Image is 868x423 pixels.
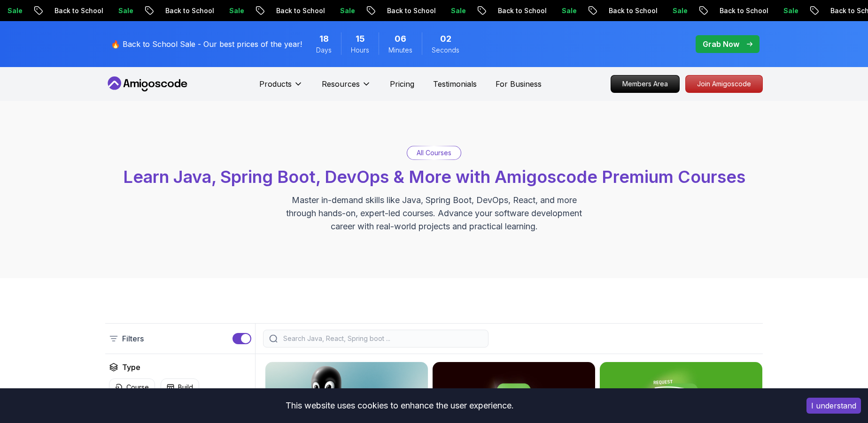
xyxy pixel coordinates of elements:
p: Back to School [45,6,108,15]
p: Back to School [488,6,552,15]
span: Minutes [388,45,412,55]
span: 6 Minutes [395,32,406,45]
span: Learn Java, Spring Boot, DevOps & More with Amigoscode Premium Courses [123,166,745,187]
a: Testimonials [433,78,477,90]
p: Back to School [377,6,441,15]
p: Products [259,78,292,90]
p: Sale [108,6,139,15]
p: Back to School [710,6,774,15]
h2: Type [122,362,140,373]
a: For Business [496,78,542,90]
a: Pricing [390,78,414,90]
p: Sale [774,6,804,15]
a: Join Amigoscode [685,75,763,93]
button: Resources [322,78,371,97]
p: All Courses [417,148,451,158]
p: Back to School [155,6,219,15]
p: Members Area [611,76,679,92]
p: Resources [322,78,360,90]
span: 18 Days [319,32,329,45]
p: Build [178,383,193,392]
p: Sale [330,6,360,15]
p: Course [126,383,149,392]
div: This website uses cookies to enhance the user experience. [7,395,792,416]
p: Filters [122,333,144,344]
p: Sale [552,6,582,15]
p: 🔥 Back to School Sale - Our best prices of the year! [111,38,302,50]
p: Master in-demand skills like Java, Spring Boot, DevOps, React, and more through hands-on, expert-... [276,194,592,233]
input: Search Java, React, Spring boot ... [281,334,482,343]
p: Grab Now [703,38,739,50]
p: Back to School [266,6,330,15]
a: Members Area [611,75,680,93]
span: 15 Hours [356,32,365,45]
button: Products [259,78,303,97]
span: Days [316,45,332,55]
p: Sale [441,6,471,15]
button: Build [161,378,199,396]
span: 2 Seconds [440,32,451,45]
p: Sale [219,6,249,15]
button: Accept cookies [806,398,861,414]
span: Seconds [432,45,459,55]
p: Join Amigoscode [686,76,762,92]
p: Back to School [599,6,663,15]
span: Hours [351,45,369,55]
button: Course [109,378,155,396]
p: Sale [663,6,693,15]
